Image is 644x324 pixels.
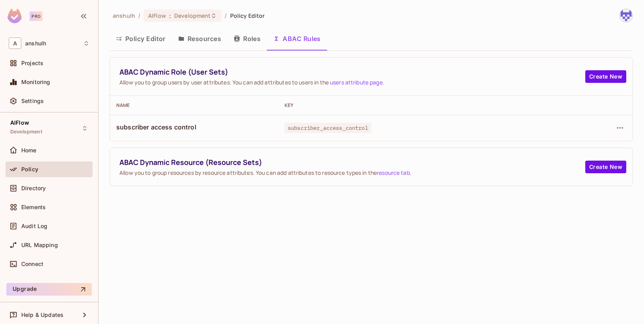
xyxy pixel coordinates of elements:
[10,120,29,126] span: AIFlow
[116,123,272,131] span: subscriber access control
[21,261,43,267] span: Connect
[267,29,327,49] button: ABAC Rules
[21,60,43,66] span: Projects
[9,37,21,49] span: A
[21,98,44,104] span: Settings
[21,185,46,191] span: Directory
[21,312,63,318] span: Help & Updates
[21,147,37,154] span: Home
[620,9,633,22] img: anshulh.work@gmail.com
[21,204,46,210] span: Elements
[119,157,585,167] span: ABAC Dynamic Resource (Resource Sets)
[116,102,272,109] div: Name
[585,70,626,83] button: Create New
[21,79,50,85] span: Monitoring
[225,12,227,19] li: /
[585,161,626,173] button: Create New
[7,9,22,23] img: SReyMgAAAABJRU5ErkJggg==
[25,40,46,47] span: Workspace: anshulh
[285,102,555,109] div: Key
[119,169,585,176] span: Allow you to group resources by resource attributes. You can add attributes to resource types in ...
[138,12,140,19] li: /
[21,166,38,172] span: Policy
[119,79,585,86] span: Allow you to group users by user attributes. You can add attributes to users in the .
[119,67,585,77] span: ABAC Dynamic Role (User Sets)
[110,29,172,49] button: Policy Editor
[285,123,371,133] span: subscriber_access_control
[230,12,265,19] span: Policy Editor
[21,223,47,229] span: Audit Log
[330,79,383,86] a: users attribute page
[30,11,43,21] div: Pro
[174,12,210,19] span: Development
[227,29,267,49] button: Roles
[10,129,42,135] span: Development
[148,12,166,19] span: AIFlow
[169,13,171,19] span: :
[113,12,135,19] span: the active workspace
[172,29,227,49] button: Resources
[377,169,410,176] a: resource tab
[6,283,92,296] button: Upgrade
[21,242,58,248] span: URL Mapping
